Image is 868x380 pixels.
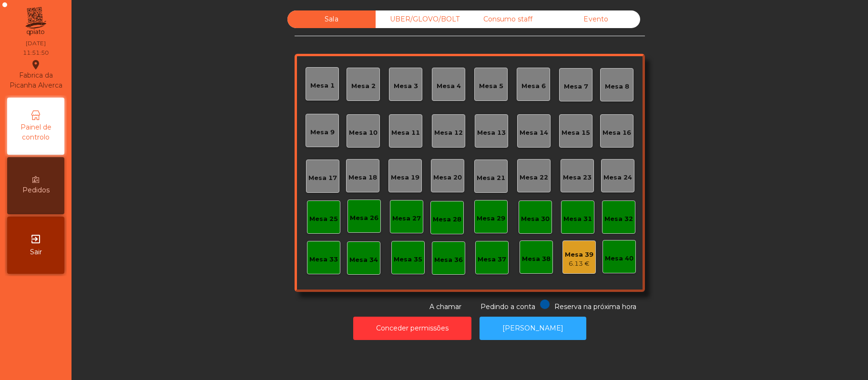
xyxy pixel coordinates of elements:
div: Mesa 24 [603,173,632,182]
div: Mesa 11 [391,128,420,138]
div: Mesa 37 [478,255,506,264]
div: Mesa 26 [350,213,378,223]
i: exit_to_app [30,233,41,245]
div: Mesa 40 [605,254,633,263]
span: A chamar [429,302,461,311]
span: Painel de controlo [10,122,62,142]
div: Mesa 17 [308,173,337,183]
div: Mesa 35 [394,255,422,264]
div: [DATE] [26,39,46,48]
div: Mesa 9 [310,128,335,137]
div: Mesa 1 [310,81,335,90]
div: Mesa 7 [564,82,588,91]
div: Mesa 18 [348,173,377,182]
span: Sair [30,247,42,257]
div: Mesa 4 [437,81,461,91]
div: Mesa 3 [394,81,418,91]
div: Mesa 20 [433,173,462,182]
div: Mesa 39 [565,250,593,260]
div: Mesa 30 [521,214,550,224]
div: Mesa 23 [563,173,592,182]
div: Mesa 32 [604,214,633,224]
div: 11:51:50 [23,49,49,57]
div: Fabrica da Picanha Alverca [8,59,64,90]
div: Mesa 38 [522,254,551,264]
div: Mesa 6 [521,81,546,91]
div: Mesa 2 [351,81,376,91]
span: Pedindo a conta [480,302,535,311]
div: Mesa 16 [602,128,631,138]
img: qpiato [24,5,47,38]
div: Mesa 31 [563,214,592,224]
div: 6.13 € [565,259,593,269]
div: Mesa 12 [434,128,463,138]
div: Mesa 14 [520,128,548,138]
div: Evento [552,10,640,28]
div: Mesa 10 [349,128,378,138]
div: UBER/GLOVO/BOLT [376,10,464,28]
button: [PERSON_NAME] [480,317,586,340]
div: Mesa 25 [309,214,338,224]
div: Mesa 36 [434,255,463,265]
div: Mesa 33 [309,255,338,264]
div: Consumo staff [464,10,552,28]
div: Mesa 5 [479,81,503,91]
button: Conceder permissões [353,317,471,340]
div: Mesa 15 [562,128,590,138]
div: Mesa 34 [349,255,378,265]
div: Mesa 27 [392,214,421,223]
div: Mesa 21 [477,173,505,183]
div: Mesa 22 [520,173,548,182]
div: Mesa 8 [605,82,629,91]
span: Reserva na próxima hora [554,302,636,311]
div: Mesa 19 [391,173,419,182]
div: Sala [287,10,376,28]
span: Pedidos [22,185,50,195]
div: Mesa 29 [477,214,505,223]
i: location_on [30,59,41,70]
div: Mesa 28 [433,215,461,224]
div: Mesa 13 [477,128,506,138]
